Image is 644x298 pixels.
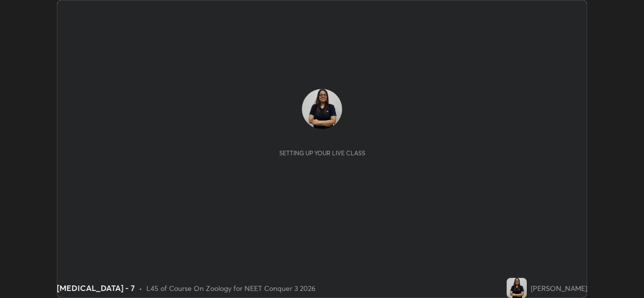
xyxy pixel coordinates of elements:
[279,149,365,157] div: Setting up your live class
[139,283,142,293] div: •
[531,283,587,293] div: [PERSON_NAME]
[146,283,315,293] div: L45 of Course On Zoology for NEET Conquer 3 2026
[507,278,527,298] img: c6438dad0c3c4b4ca32903e77dc45fa4.jpg
[302,89,342,129] img: c6438dad0c3c4b4ca32903e77dc45fa4.jpg
[57,282,135,294] div: [MEDICAL_DATA] - 7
